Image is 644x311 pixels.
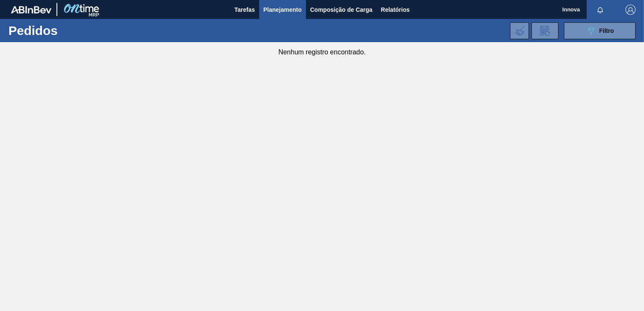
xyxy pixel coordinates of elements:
span: Tarefas [234,5,255,15]
span: Filtro [599,27,614,34]
span: Planejamento [263,5,302,15]
button: Notificações [587,4,614,16]
div: Solicitação de Revisão de Pedidos [531,22,558,39]
button: Filtro [564,22,636,39]
h1: Pedidos [8,26,129,35]
img: TNhmsLtSVTkK8tSr43FrP2fwEKptu5GPRR3wAAAABJRU5ErkJggg== [11,6,51,13]
img: Logout [625,5,636,15]
span: Composição de Carga [310,5,373,15]
div: Importar Negociações dos Pedidos [510,22,529,39]
span: Relatórios [381,5,410,15]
